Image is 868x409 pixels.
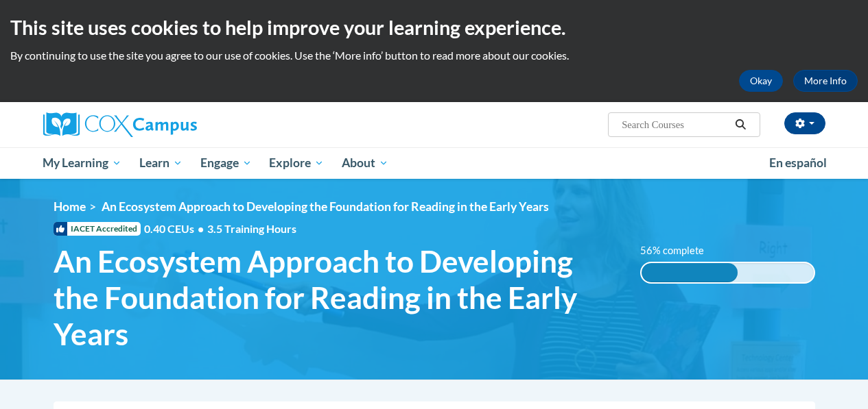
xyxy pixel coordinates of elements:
[760,149,836,177] a: En español
[102,199,549,214] span: An Ecosystem Approach to Developing the Foundation for Reading in the Early Years
[739,70,783,92] button: Okay
[54,243,620,351] span: An Ecosystem Approach to Developing the Foundation for Reading in the Early Years
[260,147,333,179] a: Explore
[10,48,858,63] p: By continuing to use the site you agree to our use of cookies. Use the ‘More info’ button to read...
[333,147,397,179] a: About
[54,199,86,214] a: Home
[642,263,738,282] div: 56% complete
[33,147,836,179] div: Main menu
[200,155,252,171] span: Engage
[191,147,261,179] a: Engage
[54,222,141,236] span: IACET Accredited
[10,14,858,41] h2: This site uses cookies to help improve your learning experience.
[43,112,197,137] img: Cox Campus
[769,156,827,170] span: En español
[34,147,131,179] a: My Learning
[139,155,183,171] span: Learn
[730,116,751,133] button: Search
[43,155,121,171] span: My Learning
[198,222,204,235] span: •
[144,221,207,236] span: 0.40 CEUs
[640,243,719,258] label: 56% complete
[269,155,324,171] span: Explore
[784,112,825,134] button: Account Settings
[43,112,290,137] a: Cox Campus
[207,222,296,235] span: 3.5 Training Hours
[793,70,858,92] a: More Info
[620,116,730,133] input: Search Courses
[342,155,388,171] span: About
[130,147,191,179] a: Learn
